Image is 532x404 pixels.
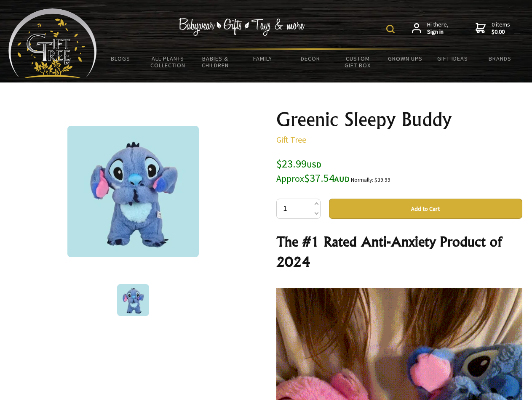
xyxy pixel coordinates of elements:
[276,173,304,184] small: Approx
[429,50,476,67] a: Gift Ideas
[144,50,192,74] a: All Plants Collection
[427,21,449,36] span: Hi there,
[334,50,382,74] a: Custom Gift Box
[97,50,144,67] a: BLOGS
[476,21,510,36] a: 0 items$0.00
[239,50,287,67] a: Family
[492,21,510,36] span: 0 items
[476,50,524,67] a: Brands
[307,160,321,170] span: USD
[427,28,449,36] strong: Sign in
[351,176,390,183] small: Normally: $39.99
[286,50,334,67] a: Decor
[117,284,149,316] img: Greenic Sleepy Buddy
[412,21,449,36] a: Hi there,Sign in
[386,25,395,33] img: product search
[179,18,305,36] img: Babywear - Gifts - Toys & more
[8,8,97,78] img: Babyware - Gifts - Toys and more...
[276,157,350,185] span: $23.99 $37.54
[381,50,429,67] a: Grown Ups
[192,50,239,74] a: Babies & Children
[334,174,350,184] span: AUD
[329,199,522,219] button: Add to Cart
[276,134,306,145] a: Gift Tree
[276,233,502,270] strong: The #1 Rated Anti-Anxiety Product of 2024
[67,126,199,257] img: Greenic Sleepy Buddy
[492,28,510,36] strong: $0.00
[276,109,522,130] h1: Greenic Sleepy Buddy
